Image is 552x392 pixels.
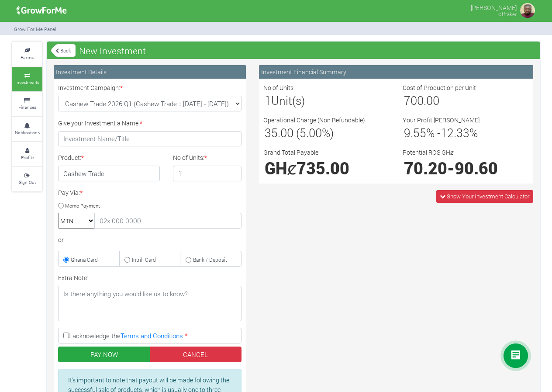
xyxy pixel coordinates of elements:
span: Show Your Investment Calculator [447,192,529,200]
h3: % - % [404,126,528,140]
label: Operational Charge (Non Refundable) [263,115,365,125]
button: PAY NOW [58,347,150,362]
span: 12.33 [441,125,469,140]
label: Investment Campaign: [58,83,123,92]
a: Investments [12,67,42,91]
label: Give your Investment a Name: [58,118,142,128]
h4: Cashew Trade [58,166,160,181]
a: Sign Out [12,167,42,191]
span: 70.20 [404,157,447,179]
small: Notifications [15,129,40,135]
label: Pay Via: [58,188,83,197]
input: 02x 000 0000 [94,213,241,229]
a: Finances [12,92,42,116]
h1: - [404,158,528,178]
h3: Unit(s) [265,94,388,108]
input: Intnl. Card [124,257,130,263]
span: New Investment [77,42,148,59]
span: 35.00 (5.00%) [265,125,334,140]
small: Grow For Me Panel [14,26,56,32]
label: Grand Total Payable [263,148,318,157]
label: Extra Note: [58,273,88,282]
p: [PERSON_NAME] [471,2,517,12]
img: growforme image [14,2,70,19]
input: Ghana Card [63,257,69,263]
input: Investment Name/Title [58,131,241,147]
a: Back [51,43,76,58]
input: Bank / Deposit [186,257,191,263]
small: Ghana Card [71,256,98,263]
label: Cost of Production per Unit [403,83,476,92]
h1: GHȼ [265,158,388,178]
input: I acknowledge theTerms and Conditions * [63,333,69,338]
small: Farms [21,54,34,60]
span: 90.60 [455,157,498,179]
div: Investment Details [54,65,246,79]
div: or [58,235,241,244]
small: Momo Payment [65,202,100,208]
small: Investments [15,79,39,85]
a: Terms and Conditions [121,331,183,340]
a: CANCEL [150,347,242,362]
label: No of Units [263,83,293,92]
a: Farms [12,42,42,66]
input: Momo Payment [58,203,64,208]
div: Investment Financial Summary [259,65,533,79]
span: 700.00 [404,93,439,108]
a: Notifications [12,117,42,141]
label: Potential ROS GHȼ [403,148,454,157]
small: Intnl. Card [132,256,156,263]
small: Offtaker [498,11,517,17]
label: Product: [58,153,84,162]
a: Profile [12,142,42,166]
small: Bank / Deposit [193,256,227,263]
span: 735.00 [297,157,349,179]
label: I acknowledge the [58,328,241,343]
img: growforme image [519,2,536,19]
small: Profile [21,154,34,160]
small: Sign Out [19,179,36,185]
span: 9.55 [404,125,426,140]
span: 1 [265,93,271,108]
label: Your Profit [PERSON_NAME] [403,115,480,125]
label: No of Units: [173,153,207,162]
small: Finances [18,104,36,110]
